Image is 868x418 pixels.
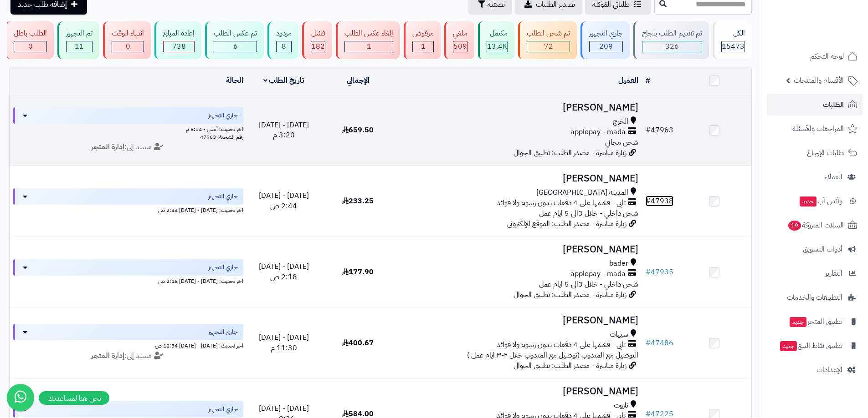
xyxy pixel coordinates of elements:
[767,190,863,212] a: وآتس آبجديد
[172,41,186,52] span: 738
[589,28,623,39] div: جاري التجهيز
[810,50,844,63] span: لوحة التحكم
[767,142,863,164] a: طلبات الإرجاع
[779,339,842,352] span: تطبيق نقاط البيع
[342,125,374,136] span: 659.50
[767,45,863,67] a: لوحة التحكم
[101,21,153,59] a: انتهاء الوقت 0
[421,41,426,52] span: 1
[208,405,238,414] span: جاري التجهيز
[825,171,842,183] span: العملاء
[787,219,844,232] span: السلات المتروكة
[767,287,863,308] a: التطبيقات والخدمات
[75,41,84,52] span: 11
[399,244,638,255] h3: [PERSON_NAME]
[442,21,476,59] a: ملغي 509
[6,142,250,152] div: مسند إلى:
[609,258,628,269] span: bader
[800,196,817,206] span: جديد
[208,327,238,337] span: جاري التجهيز
[342,267,374,277] span: 177.90
[599,41,613,52] span: 209
[803,243,842,256] span: أدوات التسويق
[13,124,243,133] div: اخر تحديث: أمس - 8:54 م
[112,41,144,52] div: 0
[646,75,650,86] a: #
[413,41,433,52] div: 1
[153,21,203,59] a: إعادة المبلغ 738
[613,116,628,127] span: الخرج
[767,262,863,284] a: التقارير
[13,276,243,285] div: اخر تحديث: [DATE] - [DATE] 2:18 ص
[259,332,309,353] span: [DATE] - [DATE] 11:30 م
[6,351,250,361] div: مسند إلى:
[618,75,638,86] a: العميل
[476,21,516,59] a: مكتمل 13.4K
[539,279,638,290] span: شحن داخلي - خلال 3الى 5 ايام عمل
[300,21,334,59] a: فشل 182
[789,315,842,328] span: تطبيق المتجر
[28,41,33,52] span: 0
[367,41,371,52] span: 1
[214,28,257,39] div: تم عكس الطلب
[605,137,638,148] span: شحن مجاني
[790,317,806,327] span: جديد
[487,41,507,52] div: 13410
[570,127,626,137] span: applepay - mada
[799,195,842,207] span: وآتس آب
[767,118,863,140] a: المراجعات والأسئلة
[282,41,286,52] span: 8
[13,205,243,214] div: اخر تحديث: [DATE] - [DATE] 2:44 ص
[453,41,467,52] span: 509
[780,341,797,351] span: جديد
[788,221,801,231] span: 19
[497,198,626,208] span: تابي - قسّمها على 4 دفعات بدون رسوم ولا فوائد
[539,208,638,219] span: شحن داخلي - خلال 3الى 5 ايام عمل
[402,21,442,59] a: مرفوض 1
[342,196,374,206] span: 233.25
[259,261,309,282] span: [DATE] - [DATE] 2:18 ص
[807,146,844,159] span: طلبات الإرجاع
[66,28,92,39] div: تم التجهيز
[126,41,130,52] span: 0
[570,269,626,279] span: applepay - mada
[112,28,144,39] div: انتهاء الوقت
[497,340,626,350] span: تابي - قسّمها على 4 دفعات بدون رسوم ولا فوائد
[334,21,402,59] a: إلغاء عكس الطلب 1
[163,28,195,39] div: إعادة المبلغ
[164,41,194,52] div: 738
[467,350,638,361] span: التوصيل مع المندوب (توصيل مع المندوب خلال ٢-٣ ايام عمل )
[544,41,553,52] span: 72
[767,214,863,236] a: السلات المتروكة19
[214,41,257,52] div: 6
[453,28,467,39] div: ملغي
[56,21,101,59] a: تم التجهيز 11
[823,98,844,111] span: الطلبات
[277,41,291,52] div: 8
[514,289,627,300] span: زيارة مباشرة - مصدر الطلب: تطبيق الجوال
[767,359,863,381] a: الإعدادات
[646,267,673,277] a: #47935
[487,41,507,52] span: 13.4K
[412,28,434,39] div: مرفوض
[610,329,628,340] span: سيهات
[711,21,754,59] a: الكل15473
[91,350,124,361] strong: إدارة المتجر
[507,218,627,229] span: زيارة مباشرة - مصدر الطلب: الموقع الإلكتروني
[200,133,243,141] span: رقم الشحنة: 47963
[233,41,238,52] span: 6
[767,311,863,332] a: تطبيق المتجرجديد
[208,263,238,272] span: جاري التجهيز
[642,28,702,39] div: تم تقديم الطلب بنجاح
[632,21,711,59] a: تم تقديم الطلب بنجاح 326
[342,337,374,348] span: 400.67
[536,187,628,198] span: المدينة [GEOGRAPHIC_DATA]
[399,315,638,326] h3: [PERSON_NAME]
[276,28,292,39] div: مردود
[14,28,47,39] div: الطلب باطل
[203,21,266,59] a: تم عكس الطلب 6
[14,41,46,52] div: 0
[67,41,92,52] div: 11
[579,21,632,59] a: جاري التجهيز 209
